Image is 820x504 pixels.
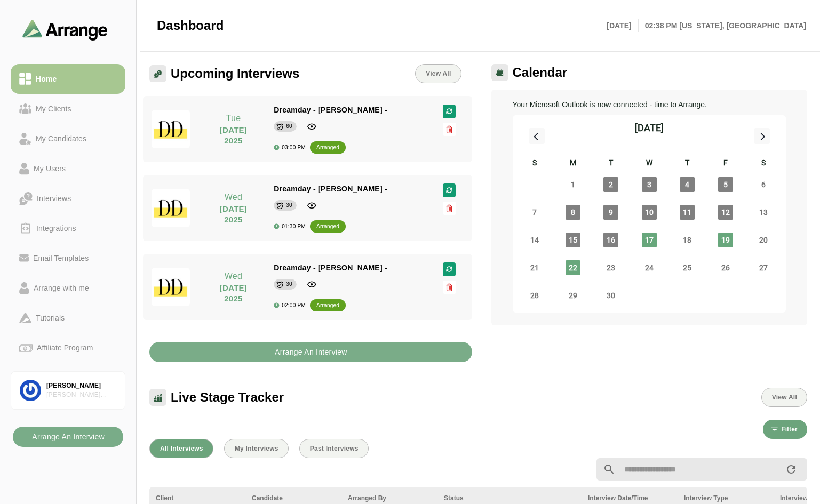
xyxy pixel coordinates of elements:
div: Tutorials [31,311,69,324]
div: Interviews [33,192,75,205]
span: Dreamday - [PERSON_NAME] - [274,185,387,193]
span: Dreamday - [PERSON_NAME] - [274,263,387,272]
button: Past Interviews [299,439,369,458]
span: Wednesday, September 10, 2025 [642,205,657,220]
div: Client [156,493,239,503]
a: Email Templates [11,243,125,273]
p: Wed [206,270,260,283]
div: Arrange with me [29,282,93,294]
span: Upcoming Interviews [171,66,299,82]
p: [DATE] 2025 [206,204,260,225]
div: My Candidates [31,132,91,145]
div: Status [444,493,575,503]
div: S [516,157,554,171]
div: arranged [316,221,339,232]
a: Arrange with me [11,273,125,303]
button: Arrange An Interview [149,342,472,362]
span: Sunday, September 28, 2025 [527,288,542,303]
a: Home [11,64,125,94]
span: Monday, September 1, 2025 [566,177,580,192]
span: Dreamday - [PERSON_NAME] - [274,106,387,114]
div: My Users [29,162,70,175]
span: Saturday, September 6, 2025 [756,177,771,192]
img: dreamdayla_logo.jpg [152,110,190,148]
span: Thursday, September 4, 2025 [680,177,695,192]
div: My Clients [31,102,76,115]
span: Wednesday, September 24, 2025 [642,260,657,275]
div: Arranged By [348,493,431,503]
a: Tutorials [11,303,125,333]
span: Monday, September 22, 2025 [566,260,580,275]
div: 03:00 PM [274,145,306,150]
a: View All [415,64,461,83]
div: F [706,157,745,171]
span: Sunday, September 21, 2025 [527,260,542,275]
div: arranged [316,300,339,311]
p: Tue [206,112,260,125]
span: Friday, September 26, 2025 [718,260,733,275]
div: [DATE] [635,121,664,135]
div: M [554,157,592,171]
div: 01:30 PM [274,223,306,229]
div: [PERSON_NAME] Associates [46,390,116,399]
span: Thursday, September 18, 2025 [680,233,695,247]
span: Monday, September 29, 2025 [566,288,580,303]
button: Arrange An Interview [13,427,123,447]
p: 02:38 PM [US_STATE], [GEOGRAPHIC_DATA] [639,19,806,32]
button: Filter [763,420,807,439]
div: 02:00 PM [274,302,306,308]
div: Interview Type [684,493,767,503]
a: [PERSON_NAME][PERSON_NAME] Associates [11,371,125,410]
span: Live Stage Tracker [171,389,284,405]
b: Arrange An Interview [31,427,105,447]
span: Friday, September 5, 2025 [718,177,733,192]
div: 30 [286,200,292,211]
span: Monday, September 15, 2025 [566,233,580,247]
p: Wed [206,191,260,204]
div: Email Templates [29,252,93,265]
div: W [630,157,668,171]
span: Friday, September 19, 2025 [718,233,733,247]
span: Monday, September 8, 2025 [566,205,580,220]
div: arranged [316,142,339,153]
span: Filter [781,426,798,433]
a: My Clients [11,94,125,124]
span: Saturday, September 27, 2025 [756,260,771,275]
b: Arrange An Interview [274,342,347,362]
a: My Candidates [11,124,125,154]
span: Tuesday, September 9, 2025 [603,205,618,220]
i: appended action [785,463,798,476]
div: Home [31,73,61,85]
span: All Interviews [160,445,203,452]
span: Saturday, September 20, 2025 [756,233,771,247]
a: Interviews [11,183,125,213]
span: Thursday, September 11, 2025 [680,205,695,220]
button: All Interviews [149,439,213,458]
span: Past Interviews [309,445,359,452]
div: [PERSON_NAME] [46,381,116,390]
div: Interview Date/Time [588,493,671,503]
button: View All [761,388,807,407]
span: Dashboard [157,18,224,34]
span: Friday, September 12, 2025 [718,205,733,220]
a: My Users [11,154,125,183]
span: Sunday, September 14, 2025 [527,233,542,247]
img: arrangeai-name-small-logo.4d2b8aee.svg [22,19,108,40]
span: Calendar [513,65,568,81]
p: Your Microsoft Outlook is now connected - time to Arrange. [513,98,786,111]
p: [DATE] [607,19,638,32]
span: Wednesday, September 17, 2025 [642,233,657,247]
div: T [592,157,631,171]
img: dreamdayla_logo.jpg [152,268,190,306]
p: [DATE] 2025 [206,283,260,304]
a: Affiliate Program [11,333,125,363]
span: Tuesday, September 16, 2025 [603,233,618,247]
div: S [745,157,783,171]
span: Tuesday, September 23, 2025 [603,260,618,275]
span: Tuesday, September 30, 2025 [603,288,618,303]
span: Wednesday, September 3, 2025 [642,177,657,192]
div: Affiliate Program [33,341,97,354]
div: T [668,157,707,171]
div: 60 [286,121,292,132]
span: Thursday, September 25, 2025 [680,260,695,275]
